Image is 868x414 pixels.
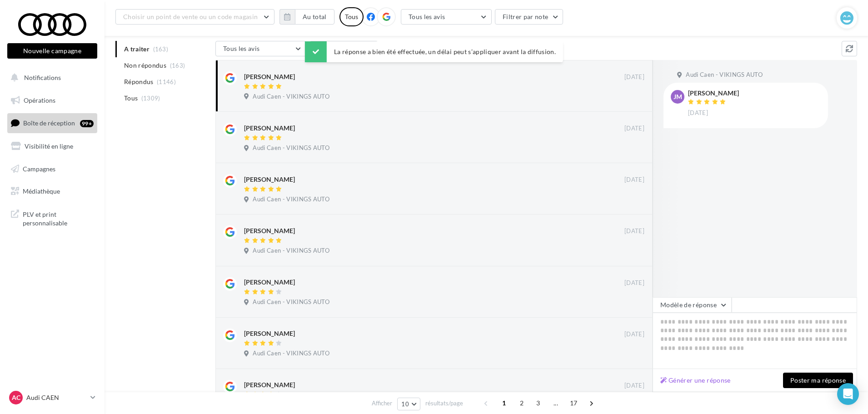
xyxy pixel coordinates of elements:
button: Notifications [5,68,95,87]
span: Audi Caen - VIKINGS AUTO [253,298,329,306]
div: Tous [339,7,364,26]
span: [DATE] [624,125,644,133]
span: Audi Caen - VIKINGS AUTO [686,71,763,79]
span: 1 [497,396,511,410]
span: [DATE] [624,176,644,184]
span: Tous les avis [223,45,260,52]
button: Filtrer par note [495,9,564,25]
button: Poster ma réponse [783,373,853,388]
span: Médiathèque [23,187,60,195]
span: Boîte de réception [23,119,75,127]
span: Répondus [124,77,154,86]
span: Campagnes [23,165,55,172]
a: Médiathèque [5,182,99,201]
span: Choisir un point de vente ou un code magasin [123,13,258,20]
div: La réponse a bien été effectuée, un délai peut s’appliquer avant la diffusion. [305,41,563,62]
button: 10 [397,398,420,410]
div: Open Intercom Messenger [837,383,859,405]
span: (1146) [157,78,176,85]
span: [DATE] [624,330,644,339]
button: Modèle de réponse [653,297,732,313]
button: Choisir un point de vente ou un code magasin [115,9,274,25]
a: Opérations [5,91,99,110]
span: [DATE] [624,279,644,287]
span: 17 [566,396,581,410]
p: Audi CAEN [26,393,87,402]
div: [PERSON_NAME] [244,380,295,389]
span: 3 [531,396,545,410]
span: [DATE] [688,109,708,117]
span: ... [549,396,563,410]
button: Au total [279,9,334,25]
span: Tous [124,94,138,103]
button: Tous les avis [401,9,492,25]
div: [PERSON_NAME] [244,226,295,235]
span: Afficher [372,399,392,408]
div: [PERSON_NAME] [244,329,295,338]
span: PLV et print personnalisable [23,208,94,228]
span: (1309) [141,95,160,102]
span: Audi Caen - VIKINGS AUTO [253,144,329,152]
span: 10 [401,400,409,408]
span: AC [12,393,20,402]
div: [PERSON_NAME] [244,124,295,133]
div: 99+ [80,120,94,127]
span: Notifications [24,74,61,81]
button: Nouvelle campagne [7,43,97,59]
button: Au total [295,9,334,25]
span: 2 [514,396,529,410]
a: Boîte de réception99+ [5,113,99,133]
a: PLV et print personnalisable [5,205,99,231]
span: [DATE] [624,227,644,235]
span: JM [673,92,682,101]
span: Audi Caen - VIKINGS AUTO [253,195,329,204]
span: Audi Caen - VIKINGS AUTO [253,93,329,101]
a: Visibilité en ligne [5,137,99,156]
span: [DATE] [624,73,644,81]
span: Non répondus [124,61,166,70]
span: Audi Caen - VIKINGS AUTO [253,349,329,358]
div: [PERSON_NAME] [244,175,295,184]
a: AC Audi CAEN [7,389,97,406]
div: [PERSON_NAME] [244,72,295,81]
a: Campagnes [5,160,99,179]
button: Tous les avis [215,41,306,56]
div: [PERSON_NAME] [688,90,739,96]
span: Visibilité en ligne [25,142,73,150]
span: [DATE] [624,382,644,390]
span: (163) [170,62,185,69]
span: Opérations [24,96,55,104]
span: Audi Caen - VIKINGS AUTO [253,247,329,255]
span: Tous les avis [409,13,445,20]
div: [PERSON_NAME] [244,278,295,287]
span: résultats/page [425,399,463,408]
button: Générer une réponse [657,375,734,386]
